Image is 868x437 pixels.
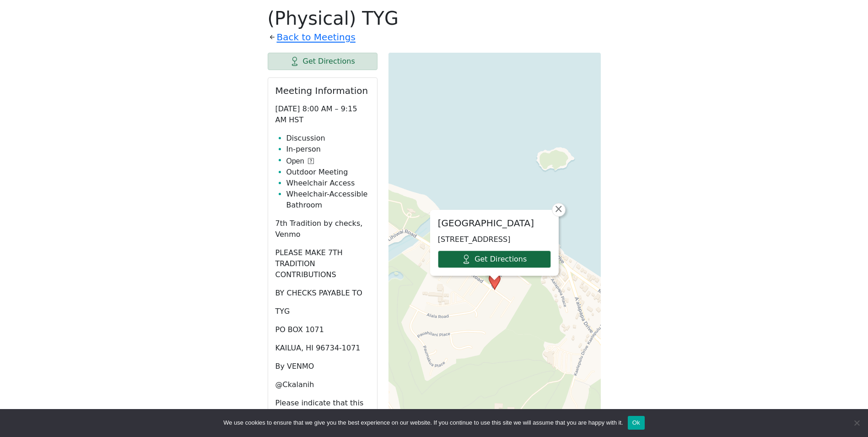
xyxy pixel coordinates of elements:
[286,156,314,167] button: Open
[852,418,861,427] span: No
[275,324,370,335] p: PO BOX 1071
[275,343,370,354] p: KAILUA, HI 96734-1071
[552,203,566,217] a: Close popup
[286,189,370,211] li: Wheelchair-Accessible Bathroom
[268,53,377,70] a: Get Directions
[275,288,370,299] p: BY CHECKS PAYABLE TO
[628,416,645,430] button: Ok
[223,418,623,427] span: We use cookies to ensure that we give you the best experience on our website. If you continue to ...
[286,133,370,144] li: Discussion
[286,156,304,167] span: Open
[438,234,551,245] p: [STREET_ADDRESS]
[554,203,563,214] span: ×
[277,29,356,45] a: Back to Meetings
[275,247,370,280] p: PLEASE MAKE 7TH TRADITION CONTRIBUTIONS
[275,85,370,96] h2: Meeting Information
[268,7,601,29] h1: (Physical) TYG
[275,218,370,240] p: 7th Tradition by checks, Venmo
[286,178,370,189] li: Wheelchair Access
[275,398,370,420] p: Please indicate that this is for TYG
[438,218,551,229] h2: [GEOGRAPHIC_DATA]
[438,251,551,268] a: Get Directions
[275,306,370,317] p: TYG
[275,379,370,390] p: @Ckalanih
[286,144,370,155] li: In-person
[275,104,370,126] p: [DATE] 8:00 AM – 9:15 AM HST
[286,167,370,178] li: Outdoor Meeting
[275,361,370,372] p: By VENMO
